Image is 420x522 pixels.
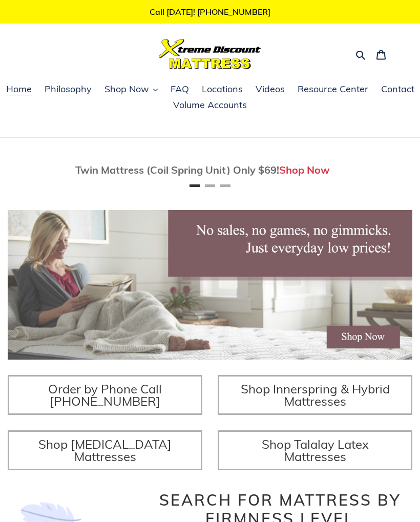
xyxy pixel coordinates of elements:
[6,83,32,95] span: Home
[48,381,162,409] span: Order by Phone Call [PHONE_NUMBER]
[75,163,279,176] span: Twin Mattress (Coil Spring Unit) Only $69!
[256,83,285,95] span: Videos
[218,375,412,415] a: Shop Innerspring & Hybrid Mattresses
[376,82,419,97] a: Contact
[104,83,149,95] span: Shop Now
[241,381,390,409] span: Shop Innerspring & Hybrid Mattresses
[8,375,202,415] a: Order by Phone Call [PHONE_NUMBER]
[197,82,248,97] a: Locations
[381,83,414,95] span: Contact
[168,98,252,113] a: Volume Accounts
[292,82,373,97] a: Resource Center
[262,436,369,464] span: Shop Talalay Latex Mattresses
[220,184,230,187] button: Page 3
[190,184,200,187] button: Page 1
[165,82,194,97] a: FAQ
[8,210,412,360] img: herobannermay2022-1652879215306_1200x.jpg
[8,430,202,470] a: Shop [MEDICAL_DATA] Mattresses
[298,83,368,95] span: Resource Center
[38,436,172,464] span: Shop [MEDICAL_DATA] Mattresses
[173,99,247,111] span: Volume Accounts
[1,82,37,97] a: Home
[279,163,330,176] a: Shop Now
[171,83,189,95] span: FAQ
[39,82,97,97] a: Philosophy
[218,430,412,470] a: Shop Talalay Latex Mattresses
[99,82,163,97] button: Shop Now
[159,39,261,69] img: Xtreme Discount Mattress
[205,184,215,187] button: Page 2
[45,83,92,95] span: Philosophy
[250,82,290,97] a: Videos
[202,83,243,95] span: Locations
